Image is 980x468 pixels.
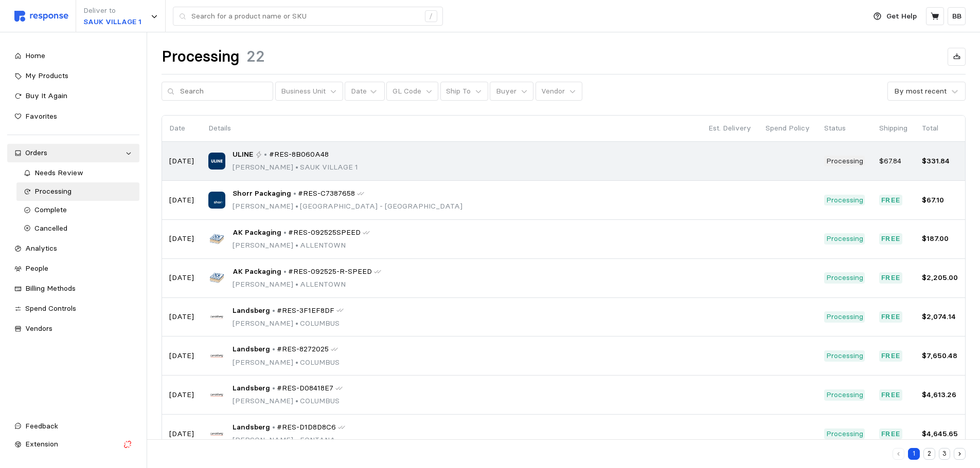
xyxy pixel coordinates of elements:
[233,149,253,160] span: ULINE
[233,305,270,316] span: Landsberg
[25,147,121,159] div: Orders
[25,264,48,273] span: People
[25,71,68,80] span: My Products
[881,311,901,323] p: Free
[275,82,343,101] button: Business Unit
[283,266,287,277] p: •
[826,272,863,284] p: Processing
[208,425,225,442] img: Landsberg
[25,51,45,60] span: Home
[208,386,225,403] img: Landsberg
[277,305,334,316] span: #RES-3F1EF8DF
[293,240,300,250] span: •
[34,205,67,214] span: Complete
[922,233,958,245] p: $187.00
[7,435,139,454] button: Extension
[922,428,958,440] p: $4,645.65
[162,47,239,67] h1: Processing
[293,162,300,172] span: •
[708,123,751,134] p: Est. Delivery
[169,428,194,440] p: [DATE]
[233,240,370,251] p: [PERSON_NAME] ALLENTOWN
[277,344,329,355] span: #RES-8272025
[233,435,345,446] p: [PERSON_NAME] FONTANA
[826,233,863,245] p: Processing
[272,305,275,316] p: •
[14,11,68,22] img: svg%3e
[7,67,139,85] a: My Products
[7,320,139,338] a: Vendors
[169,195,194,206] p: [DATE]
[208,123,694,134] p: Details
[7,107,139,126] a: Favorites
[923,448,935,460] button: 2
[7,144,139,162] a: Orders
[922,350,958,362] p: $7,650.48
[922,123,958,134] p: Total
[233,396,343,407] p: [PERSON_NAME] COLUMBUS
[34,168,83,177] span: Needs Review
[34,186,72,196] span: Processing
[496,86,516,97] p: Buyer
[826,389,863,401] p: Processing
[879,156,907,167] p: $67.84
[233,201,462,212] p: [PERSON_NAME] [GEOGRAPHIC_DATA] - [GEOGRAPHIC_DATA]
[826,428,863,440] p: Processing
[293,201,300,211] span: •
[7,279,139,298] a: Billing Methods
[208,308,225,325] img: Landsberg
[208,347,225,364] img: Landsberg
[169,123,194,134] p: Date
[25,91,67,100] span: Buy It Again
[293,279,300,289] span: •
[233,188,291,199] span: Shorr Packaging
[272,422,275,433] p: •
[208,153,225,170] img: ULINE
[169,311,194,323] p: [DATE]
[233,422,270,433] span: Landsberg
[881,350,901,362] p: Free
[233,318,344,329] p: [PERSON_NAME] COLUMBUS
[25,324,52,333] span: Vendors
[952,11,961,22] p: BB
[83,5,141,16] p: Deliver to
[536,82,582,101] button: Vendor
[886,11,917,22] p: Get Help
[881,389,901,401] p: Free
[881,428,901,440] p: Free
[246,47,265,67] h1: 22
[277,383,333,394] span: #RES-D08418E7
[7,87,139,105] a: Buy It Again
[867,7,923,26] button: Get Help
[25,439,58,448] span: Extension
[298,188,355,199] span: #RES-C7387658
[264,149,267,160] p: •
[908,448,920,460] button: 1
[922,389,958,401] p: $4,613.26
[16,219,139,238] a: Cancelled
[25,421,58,430] span: Feedback
[922,311,958,323] p: $2,074.14
[7,259,139,278] a: People
[879,123,907,134] p: Shipping
[180,82,268,101] input: Search
[351,86,367,97] div: Date
[169,272,194,284] p: [DATE]
[288,227,361,238] span: #RES-092525SPEED
[541,86,565,97] p: Vendor
[826,195,863,206] p: Processing
[208,231,225,248] img: AK Packaging
[233,357,340,368] p: [PERSON_NAME] COLUMBUS
[293,319,300,328] span: •
[16,201,139,219] a: Complete
[7,47,139,65] a: Home
[826,156,863,167] p: Processing
[233,227,281,238] span: AK Packaging
[281,86,326,97] p: Business Unit
[169,156,194,167] p: [DATE]
[25,284,76,293] span: Billing Methods
[425,10,437,23] div: /
[293,188,296,199] p: •
[272,344,275,355] p: •
[824,123,865,134] p: Status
